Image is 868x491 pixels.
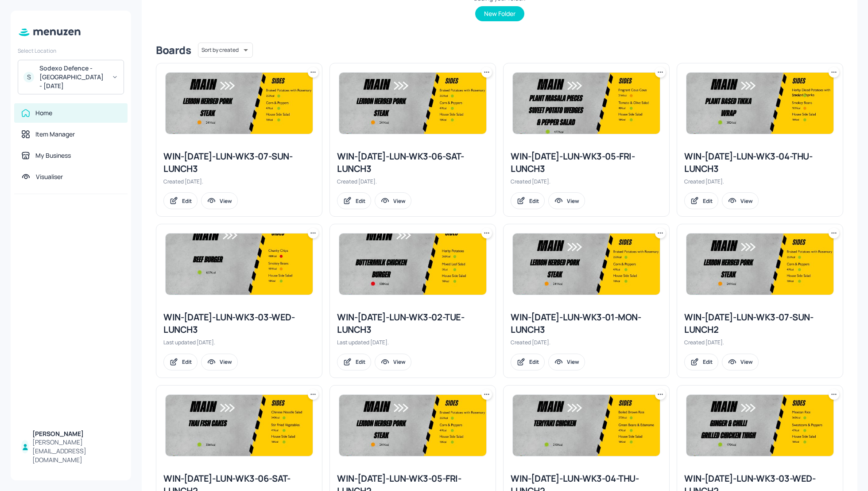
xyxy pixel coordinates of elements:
div: My Business [35,151,71,160]
div: Edit [703,358,713,366]
div: View [220,197,232,205]
div: Created [DATE]. [163,178,315,185]
div: Created [DATE]. [684,339,836,346]
div: Edit [529,358,539,366]
div: Home [35,109,52,117]
div: WIN-[DATE]-LUN-WK3-01-MON-LUNCH3 [511,311,662,336]
div: Boards [156,43,191,57]
img: 2025-05-20-1747741522699tfak26ecxa.jpeg [166,73,313,134]
div: WIN-[DATE]-LUN-WK3-07-SUN-LUNCH3 [163,150,315,175]
div: Edit [356,197,365,205]
img: 2025-07-14-1752493614558xukzwkcsg3o.jpeg [166,234,313,295]
img: 2025-05-20-1747741522699tfak26ecxa.jpeg [513,234,660,295]
img: 2025-05-20-17477439193217pqwobnyreq.jpeg [513,73,660,134]
div: WIN-[DATE]-LUN-WK3-05-FRI-LUNCH3 [511,150,662,175]
img: 2025-05-20-1747741522699tfak26ecxa.jpeg [339,395,486,456]
div: Last updated [DATE]. [337,339,488,346]
div: View [567,197,579,205]
div: WIN-[DATE]-LUN-WK3-06-SAT-LUNCH3 [337,150,488,175]
img: 2025-05-23-1747992965190onl4kmxtlz.jpeg [686,395,833,456]
div: [PERSON_NAME][EMAIL_ADDRESS][DOMAIN_NAME] [32,438,120,464]
div: Edit [703,197,713,205]
div: View [220,358,232,366]
div: Visualiser [36,172,63,181]
img: 2025-05-20-17477436049279udaiwrwd7q.jpeg [686,73,833,134]
div: Edit [529,197,539,205]
img: 2025-05-20-1747741522699tfak26ecxa.jpeg [339,73,486,134]
div: WIN-[DATE]-LUN-WK3-07-SUN-LUNCH2 [684,311,836,336]
img: 2025-05-23-17480092693459emvpcxwnpi.jpeg [166,395,313,456]
img: 2025-05-23-1747994546656xcb38fph1za.jpeg [513,395,660,456]
div: Edit [356,358,365,366]
div: WIN-[DATE]-LUN-WK3-04-THU-LUNCH3 [684,150,836,175]
div: View [393,197,406,205]
div: Select Location [18,47,124,55]
div: [PERSON_NAME] [32,429,120,438]
img: 2025-10-06-1759756446110i287p15ahup.jpeg [339,234,486,295]
img: 2025-05-20-1747741522699tfak26ecxa.jpeg [686,234,833,295]
div: Created [DATE]. [511,339,662,346]
div: View [740,197,753,205]
div: Sodexo Defence - [GEOGRAPHIC_DATA] - [DATE] [39,64,106,90]
div: Last updated [DATE]. [163,339,315,346]
div: Created [DATE]. [337,178,488,185]
div: Created [DATE]. [511,178,662,185]
div: WIN-[DATE]-LUN-WK3-02-TUE-LUNCH3 [337,311,488,336]
div: Edit [182,358,192,366]
div: WIN-[DATE]-LUN-WK3-03-WED-LUNCH3 [163,311,315,336]
div: Sort by created [198,41,253,59]
div: View [567,358,579,366]
div: View [393,358,406,366]
div: View [740,358,753,366]
div: S [23,72,34,82]
div: Created [DATE]. [684,178,836,185]
div: Item Manager [35,130,75,139]
button: New Folder [475,6,524,21]
div: Edit [182,197,192,205]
